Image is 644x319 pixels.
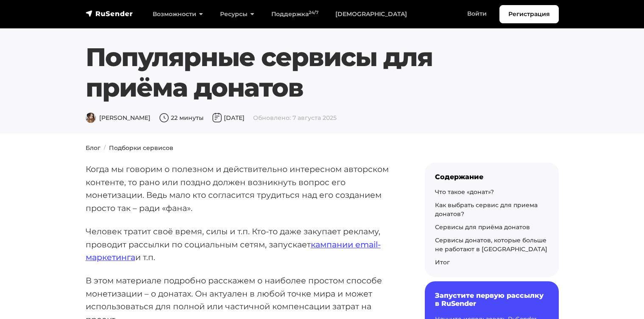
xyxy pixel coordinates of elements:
[435,201,538,218] a: Как выбрать сервис для приема донатов?
[435,258,450,266] a: Итог
[212,114,245,122] span: [DATE]
[100,144,173,153] li: Подборки сервисов
[159,113,169,123] img: Время чтения
[86,9,133,18] img: RuSender
[86,114,151,122] span: [PERSON_NAME]
[435,173,549,181] div: Содержание
[86,144,100,152] a: Блог
[86,42,519,103] h1: Популярные сервисы для приёма донатов
[327,6,415,23] a: [DEMOGRAPHIC_DATA]
[81,144,564,153] nav: breadcrumb
[263,6,327,23] a: Поддержка24/7
[435,223,530,231] a: Сервисы для приёма донатов
[253,114,337,122] span: Обновлено: 7 августа 2025
[459,5,495,22] a: Войти
[86,163,398,215] p: Когда мы говорим о полезном и действительно интересном авторском контенте, то рано или поздно дол...
[212,6,263,23] a: Ресурсы
[86,225,398,264] p: Человек тратит своё время, силы и т.п. Кто-то даже закупает рекламу, проводит рассылки по социаль...
[144,6,212,23] a: Возможности
[159,114,204,122] span: 22 минуты
[212,113,222,123] img: Дата публикации
[435,188,494,196] a: Что такое «донат»?
[435,291,549,308] h6: Запустите первую рассылку в RuSender
[435,236,547,253] a: Сервисы донатов, которые больше не работают в [GEOGRAPHIC_DATA]
[499,5,559,23] a: Регистрация
[309,10,318,15] sup: 24/7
